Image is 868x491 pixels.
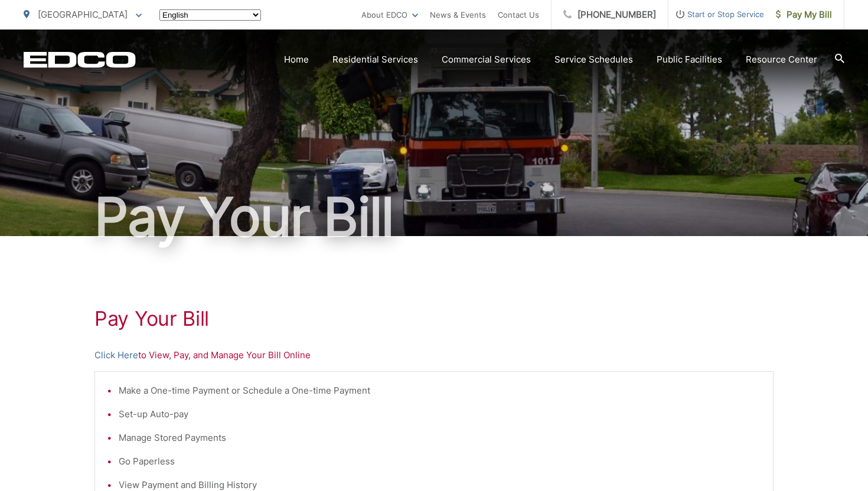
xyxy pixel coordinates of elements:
[119,384,761,398] li: Make a One-time Payment or Schedule a One-time Payment
[430,8,486,22] a: News & Events
[746,53,817,67] a: Resource Center
[554,53,633,67] a: Service Schedules
[94,348,774,362] p: to View, Pay, and Manage Your Bill Online
[94,307,774,330] h1: Pay Your Bill
[119,431,761,445] li: Manage Stored Payments
[332,53,418,67] a: Residential Services
[361,8,418,22] a: About EDCO
[498,8,539,22] a: Contact Us
[657,53,722,67] a: Public Facilities
[38,9,128,20] span: [GEOGRAPHIC_DATA]
[776,8,832,22] span: Pay My Bill
[94,348,138,362] a: Click Here
[284,53,309,67] a: Home
[442,53,531,67] a: Commercial Services
[159,9,261,21] select: Select a language
[119,454,761,469] li: Go Paperless
[24,188,844,247] h1: Pay Your Bill
[24,51,136,68] a: EDCD logo. Return to the homepage.
[119,407,761,421] li: Set-up Auto-pay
